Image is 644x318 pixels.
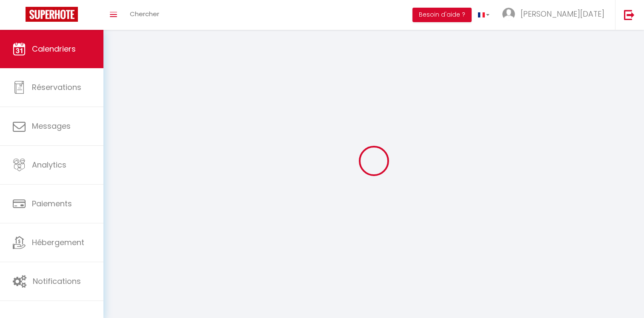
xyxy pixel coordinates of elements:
span: Messages [32,121,71,131]
img: logout [624,9,635,20]
span: [PERSON_NAME][DATE] [521,9,604,19]
span: Calendriers [32,43,76,54]
span: Notifications [33,276,81,286]
span: Paiements [32,198,72,209]
span: Réservations [32,82,81,93]
span: Chercher [130,9,159,18]
img: ... [502,8,515,20]
iframe: LiveChat chat widget [608,282,644,318]
span: Hébergement [32,237,84,248]
button: Besoin d'aide ? [412,8,472,22]
span: Analytics [32,159,66,170]
img: Super Booking [26,7,78,22]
